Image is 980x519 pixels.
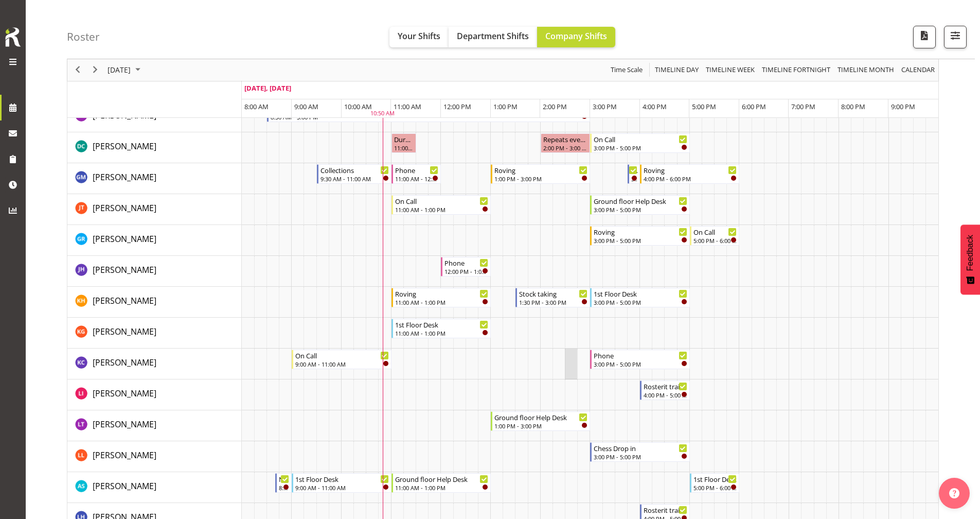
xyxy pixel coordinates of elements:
a: [PERSON_NAME] [93,171,156,183]
span: [PERSON_NAME] [93,388,156,399]
span: calendar [900,64,936,77]
button: Department Shifts [449,27,537,47]
a: [PERSON_NAME] [93,295,156,307]
button: September 2025 [106,64,145,77]
span: Department Shifts [457,30,529,42]
span: 5:00 PM [692,102,716,111]
td: Lynette Lockett resource [67,441,242,472]
td: Donald Cunningham resource [67,132,242,163]
h4: Roster [67,31,100,43]
span: 8:00 PM [841,102,865,111]
div: previous period [69,59,86,81]
span: Time Scale [610,64,644,77]
button: Company Shifts [537,27,615,47]
button: Timeline Day [653,64,701,77]
span: 9:00 AM [294,102,318,111]
span: Your Shifts [398,30,440,42]
button: Month [900,64,937,77]
span: 2:00 PM [543,102,567,111]
span: [DATE] [106,64,132,77]
button: Previous [71,64,85,77]
a: [PERSON_NAME] [93,264,156,276]
button: Your Shifts [389,27,449,47]
button: Download a PDF of the roster for the current day [913,26,936,48]
td: Kaela Harley resource [67,287,242,318]
span: Timeline Day [654,64,700,77]
a: [PERSON_NAME] [93,325,156,338]
span: [PERSON_NAME] [93,202,156,214]
a: [PERSON_NAME] [93,202,156,214]
span: 7:00 PM [791,102,815,111]
td: Lyndsay Tautari resource [67,410,242,441]
button: Fortnight [760,64,832,77]
td: Katie Greene resource [67,318,242,349]
button: Feedback - Show survey [960,224,980,295]
td: Jill Harpur resource [67,256,242,287]
span: [PERSON_NAME] [93,419,156,430]
span: [PERSON_NAME] [93,141,156,152]
td: Grace Roscoe-Squires resource [67,225,242,256]
span: [PERSON_NAME] [93,171,156,183]
div: September 18, 2025 [104,59,147,81]
span: [PERSON_NAME] [93,480,156,492]
a: [PERSON_NAME] [93,387,156,400]
a: [PERSON_NAME] [93,356,156,369]
span: 12:00 PM [443,102,471,111]
td: Gabriel McKay Smith resource [67,163,242,194]
a: [PERSON_NAME] [93,449,156,461]
span: 8:00 AM [244,102,269,111]
td: Glen Tomlinson resource [67,194,242,225]
span: [PERSON_NAME] [93,357,156,368]
a: [PERSON_NAME] [93,418,156,430]
span: [PERSON_NAME] [93,264,156,275]
span: 10:00 AM [344,102,372,111]
button: Filter Shifts [944,26,967,48]
button: Time Scale [609,64,645,77]
span: 4:00 PM [643,102,667,111]
span: [PERSON_NAME] [93,295,156,306]
div: 10:50 AM [370,110,395,118]
td: Lisa Imamura resource [67,379,242,410]
span: 1:00 PM [493,102,518,111]
span: [PERSON_NAME] [93,326,156,337]
span: Timeline Week [705,64,756,77]
span: Timeline Month [836,64,895,77]
span: Feedback [966,235,975,271]
img: help-xxl-2.png [949,488,959,498]
span: Timeline Fortnight [761,64,831,77]
div: next period [86,59,104,81]
span: 9:00 PM [891,102,915,111]
span: 6:00 PM [742,102,766,111]
span: [DATE], [DATE] [244,83,291,93]
span: [PERSON_NAME] [93,233,156,245]
span: Company Shifts [545,30,607,42]
span: 3:00 PM [593,102,617,111]
a: [PERSON_NAME] [93,480,156,492]
span: [PERSON_NAME] [93,110,156,121]
a: [PERSON_NAME] [93,140,156,152]
td: Mandy Stenton resource [67,472,242,503]
a: [PERSON_NAME] [93,233,156,245]
button: Next [88,64,102,77]
span: [PERSON_NAME] [93,449,156,461]
button: Timeline Month [836,64,896,77]
img: Rosterit icon logo [3,26,23,48]
button: Timeline Week [704,64,757,77]
td: Keyu Chen resource [67,349,242,379]
span: 11:00 AM [394,102,421,111]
